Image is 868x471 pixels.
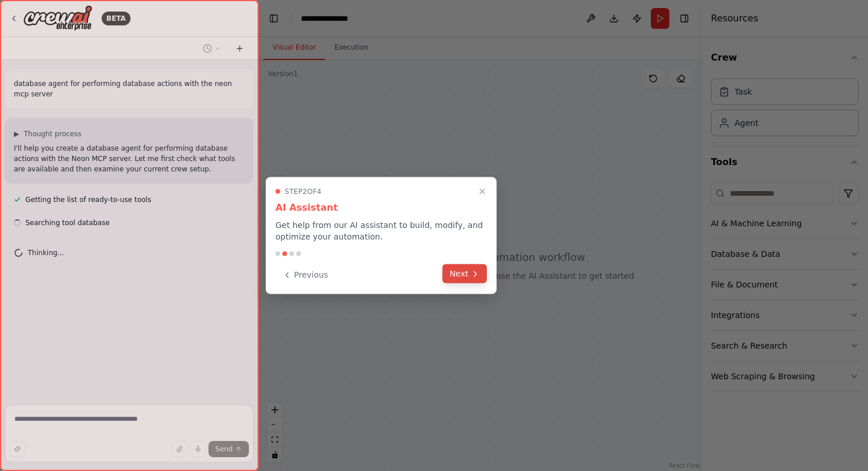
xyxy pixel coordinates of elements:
[266,10,282,27] button: Hide left sidebar
[275,201,487,215] h3: AI Assistant
[475,185,489,199] button: Close walkthrough
[275,219,487,242] p: Get help from our AI assistant to build, modify, and optimize your automation.
[442,264,487,283] button: Next
[285,187,322,196] span: Step 2 of 4
[275,266,335,285] button: Previous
